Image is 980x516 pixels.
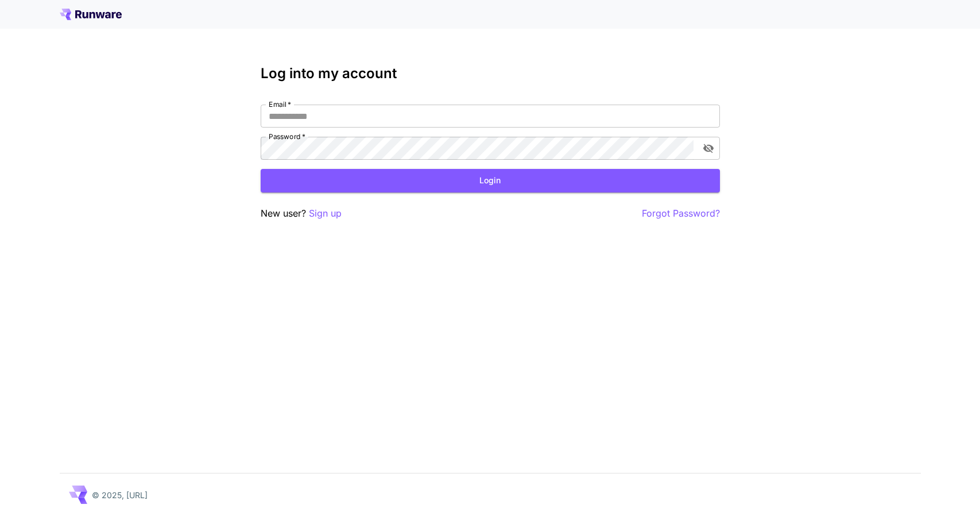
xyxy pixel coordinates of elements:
button: toggle password visibility [698,138,719,159]
p: © 2025, [URL] [92,489,148,501]
h3: Log into my account [261,66,720,82]
button: Sign up [309,206,342,221]
label: Password [269,132,305,141]
p: New user? [261,206,342,221]
label: Email [269,99,291,109]
button: Login [261,169,720,192]
button: Forgot Password? [642,206,720,221]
